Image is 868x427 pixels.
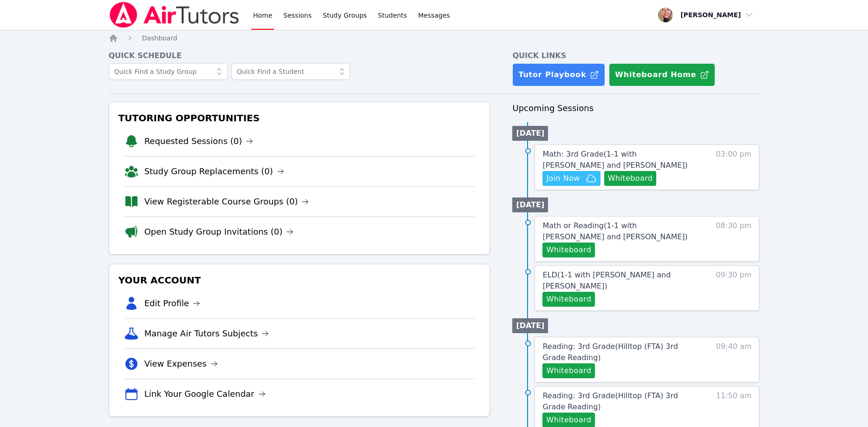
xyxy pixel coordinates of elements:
[604,171,657,186] button: Whiteboard
[542,269,699,292] a: ELD(1-1 with [PERSON_NAME] and [PERSON_NAME])
[542,390,699,413] a: Reading: 3rd Grade(Hilltop (FTA) 3rd Grade Reading)
[144,388,266,401] a: Link Your Google Calendar
[144,135,254,148] a: Requested Sessions (0)
[512,126,548,141] li: [DATE]
[716,341,752,378] span: 09:40 am
[609,63,715,86] button: Whiteboard Home
[542,391,678,411] span: Reading: 3rd Grade ( Hilltop (FTA) 3rd Grade Reading )
[716,220,751,257] span: 08:30 pm
[512,102,759,115] h3: Upcoming Sessions
[144,195,309,208] a: View Registerable Course Groups (0)
[542,292,595,307] button: Whiteboard
[546,173,580,184] span: Join Now
[144,225,294,238] a: Open Study Group Invitations (0)
[109,2,240,28] img: Air Tutors
[542,341,699,363] a: Reading: 3rd Grade(Hilltop (FTA) 3rd Grade Reading)
[109,63,228,80] input: Quick Find a Study Group
[418,11,450,20] span: Messages
[542,171,600,186] button: Join Now
[716,269,751,307] span: 09:30 pm
[109,50,490,61] h4: Quick Schedule
[542,150,687,170] span: Math: 3rd Grade ( 1-1 with [PERSON_NAME] and [PERSON_NAME] )
[109,33,760,43] nav: Breadcrumb
[716,149,751,186] span: 03:00 pm
[512,63,605,86] a: Tutor Playbook
[144,327,269,340] a: Manage Air Tutors Subjects
[142,33,177,43] a: Dashboard
[542,243,595,257] button: Whiteboard
[512,50,759,61] h4: Quick Links
[117,272,483,289] h3: Your Account
[231,63,350,80] input: Quick Find a Student
[144,357,218,370] a: View Expenses
[542,220,699,243] a: Math or Reading(1-1 with [PERSON_NAME] and [PERSON_NAME])
[542,149,699,171] a: Math: 3rd Grade(1-1 with [PERSON_NAME] and [PERSON_NAME])
[542,363,595,378] button: Whiteboard
[117,110,483,126] h3: Tutoring Opportunities
[144,297,201,310] a: Edit Profile
[144,165,284,178] a: Study Group Replacements (0)
[542,342,678,362] span: Reading: 3rd Grade ( Hilltop (FTA) 3rd Grade Reading )
[512,318,548,333] li: [DATE]
[542,270,671,290] span: ELD ( 1-1 with [PERSON_NAME] and [PERSON_NAME] )
[512,197,548,212] li: [DATE]
[142,34,177,42] span: Dashboard
[542,221,687,241] span: Math or Reading ( 1-1 with [PERSON_NAME] and [PERSON_NAME] )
